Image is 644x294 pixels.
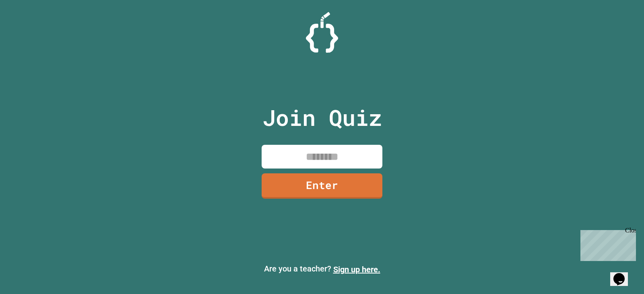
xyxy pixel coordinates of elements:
[262,101,382,134] p: Join Quiz
[333,265,380,274] a: Sign up here.
[306,12,338,53] img: Logo.svg
[577,227,636,261] iframe: chat widget
[262,173,382,199] a: Enter
[610,262,636,286] iframe: chat widget
[3,3,56,51] div: Chat with us now!Close
[6,263,638,275] p: Are you a teacher?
